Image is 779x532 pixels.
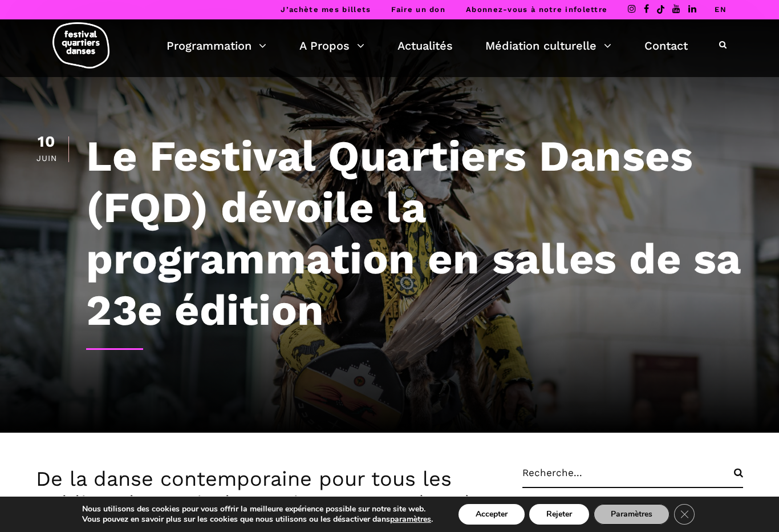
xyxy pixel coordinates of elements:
div: Juin [36,154,57,162]
button: paramètres [390,514,431,525]
button: Rejeter [529,504,589,525]
a: Faire un don [391,5,445,14]
a: Programmation [167,36,266,55]
a: Actualités [397,36,453,55]
p: Nous utilisons des cookies pour vous offrir la meilleure expérience possible sur notre site web. [82,504,433,514]
p: Vous pouvez en savoir plus sur les cookies que nous utilisons ou les désactiver dans . [82,514,433,525]
div: 10 [36,134,57,150]
a: Abonnez-vous à notre infolettre [466,5,607,14]
button: Close GDPR Cookie Banner [674,504,695,525]
a: EN [715,5,727,14]
h1: Le Festival Quartiers Danses (FQD) dévoile la programmation en salles de sa 23e édition [86,130,743,336]
a: Médiation culturelle [485,36,611,55]
input: Recherche... [522,467,743,488]
a: Contact [644,36,688,55]
a: J’achète mes billets [281,5,371,14]
button: Paramètres [594,504,670,525]
a: A Propos [299,36,364,55]
img: logo-fqd-med [52,22,109,68]
button: Accepter [459,504,525,525]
